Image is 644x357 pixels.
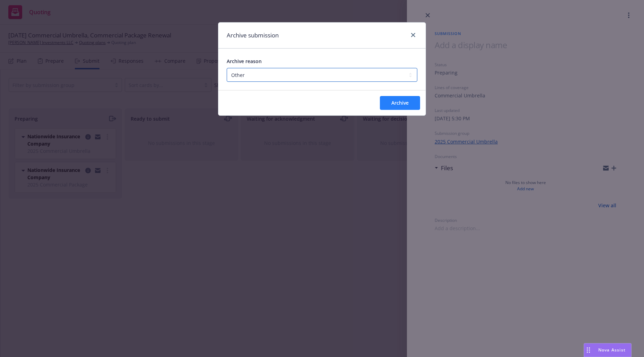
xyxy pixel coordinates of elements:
[584,343,632,357] button: Nova Assist
[227,31,279,40] h1: Archive submission
[584,343,593,357] div: Drag to move
[227,58,262,64] span: Archive reason
[380,96,420,110] button: Archive
[391,99,409,106] span: Archive
[409,31,417,39] a: close
[598,347,626,353] span: Nova Assist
